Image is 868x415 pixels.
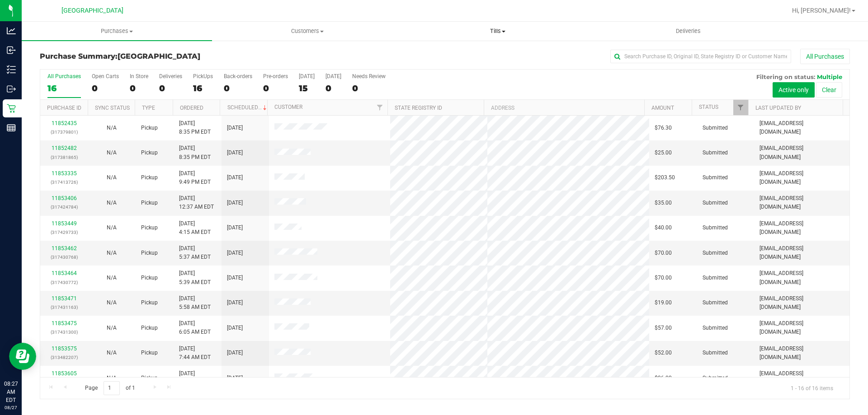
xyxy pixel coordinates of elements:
a: 11853462 [52,245,77,252]
div: 0 [224,83,252,93]
span: [DATE] [227,274,243,282]
a: Status [699,104,718,110]
span: [DATE] 12:37 AM EDT [179,194,214,211]
span: Submitted [703,324,728,332]
div: Deliveries [159,73,182,79]
div: Open Carts [92,73,119,79]
button: N/A [107,149,117,157]
span: Customers [212,27,402,35]
span: Not Applicable [107,299,117,306]
button: N/A [107,349,117,357]
a: Filter [373,100,387,115]
span: [DATE] [227,124,243,132]
span: [DATE] 4:15 AM EDT [179,219,211,237]
p: (317431300) [46,328,82,336]
span: [DATE] [227,298,243,307]
span: Not Applicable [107,275,117,281]
p: (317431163) [46,303,82,312]
a: 11852435 [52,120,77,126]
span: [DATE] [227,199,243,207]
span: $96.00 [655,374,672,382]
div: 0 [159,83,182,93]
a: Customers [212,22,402,41]
span: Pickup [141,199,158,207]
button: All Purchases [800,49,850,64]
span: Not Applicable [107,125,117,131]
span: $19.00 [655,298,672,307]
h3: Purchase Summary: [40,52,310,61]
span: [EMAIL_ADDRESS][DOMAIN_NAME] [759,194,844,211]
span: Not Applicable [107,250,117,256]
span: Pickup [141,224,158,232]
p: (317381865) [46,153,82,162]
span: Pickup [141,149,158,157]
span: [DATE] 5:39 AM EDT [179,269,211,286]
span: Not Applicable [107,174,117,181]
span: Not Applicable [107,350,117,356]
span: [DATE] [227,173,243,182]
span: Pickup [141,124,158,132]
p: (317413726) [46,178,82,187]
a: Customer [274,104,302,110]
span: [EMAIL_ADDRESS][DOMAIN_NAME] [759,369,844,387]
span: Hi, [PERSON_NAME]! [792,7,851,14]
span: [EMAIL_ADDRESS][DOMAIN_NAME] [759,244,844,261]
div: Needs Review [352,73,386,79]
span: Submitted [703,124,728,132]
inline-svg: Analytics [7,26,16,35]
span: [DATE] [227,324,243,332]
span: [DATE] 6:05 AM EDT [179,319,211,336]
a: 11853471 [52,295,77,302]
span: [DATE] 8:35 PM EDT [179,119,211,136]
span: Submitted [703,249,728,257]
div: 0 [352,83,386,93]
span: [EMAIL_ADDRESS][DOMAIN_NAME] [759,269,844,286]
button: N/A [107,249,117,257]
div: [DATE] [299,73,315,79]
span: Page of 1 [77,381,142,395]
span: [DATE] 5:37 AM EDT [179,244,211,261]
button: Clear [816,82,842,98]
a: Type [142,105,155,111]
div: Back-orders [224,73,252,79]
span: [DATE] [227,149,243,157]
a: Deliveries [593,22,783,41]
a: Last Updated By [755,105,801,111]
span: $52.00 [655,349,672,357]
span: Not Applicable [107,375,117,381]
inline-svg: Inventory [7,65,16,74]
span: [EMAIL_ADDRESS][DOMAIN_NAME] [759,294,844,312]
div: 0 [92,83,119,93]
input: 1 [104,381,120,395]
span: $70.00 [655,274,672,282]
a: 11853475 [52,320,77,326]
a: Scheduled [227,104,269,111]
div: All Purchases [47,73,81,79]
span: [DATE] [227,224,243,232]
span: Submitted [703,298,728,307]
span: $76.30 [655,124,672,132]
div: 0 [263,83,288,93]
span: Submitted [703,149,728,157]
button: Active only [773,82,815,98]
span: [DATE] [227,374,243,382]
span: Submitted [703,274,728,282]
a: Purchases [22,22,212,41]
p: (317430772) [46,278,82,287]
span: 1 - 16 of 16 items [783,381,840,395]
span: Submitted [703,224,728,232]
p: (313482207) [46,353,82,362]
th: Address [484,100,644,116]
div: 15 [299,83,315,93]
span: [EMAIL_ADDRESS][DOMAIN_NAME] [759,119,844,136]
span: [DATE] 5:58 AM EDT [179,294,211,312]
inline-svg: Inbound [7,46,16,55]
span: $35.00 [655,199,672,207]
span: [EMAIL_ADDRESS][DOMAIN_NAME] [759,144,844,161]
input: Search Purchase ID, Original ID, State Registry ID or Customer Name... [610,50,791,63]
span: Submitted [703,199,728,207]
span: Pickup [141,274,158,282]
a: Tills [402,22,593,41]
span: [EMAIL_ADDRESS][DOMAIN_NAME] [759,345,844,362]
div: 16 [193,83,213,93]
